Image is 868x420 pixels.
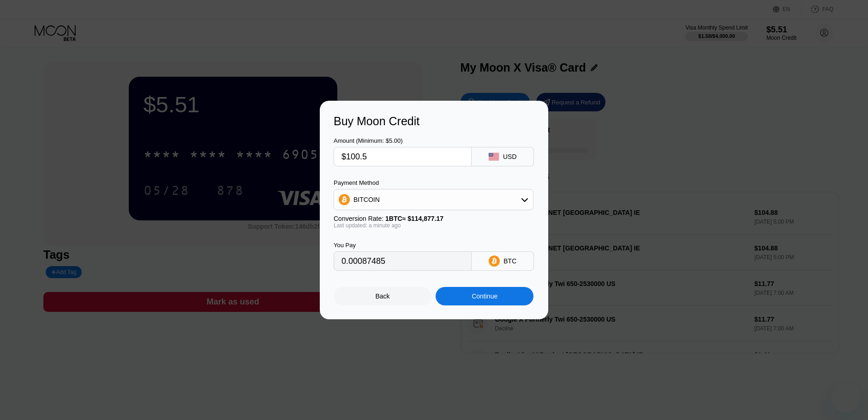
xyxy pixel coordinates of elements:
[436,287,533,305] div: Continue
[341,147,464,166] input: $0.00
[334,287,431,305] div: Back
[831,383,861,413] iframe: Button to launch messaging window
[334,190,533,209] div: BITCOIN
[334,137,472,144] div: Amount (Minimum: $5.00)
[376,292,390,300] div: Back
[334,222,533,229] div: Last updated: a minute ago
[503,153,517,160] div: USD
[503,257,516,265] div: BTC
[334,215,533,222] div: Conversion Rate:
[472,292,497,300] div: Continue
[385,215,443,222] span: 1 BTC ≈ $114,877.17
[334,242,472,249] div: You Pay
[334,115,534,128] div: Buy Moon Credit
[353,196,380,203] div: BITCOIN
[334,179,533,186] div: Payment Method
